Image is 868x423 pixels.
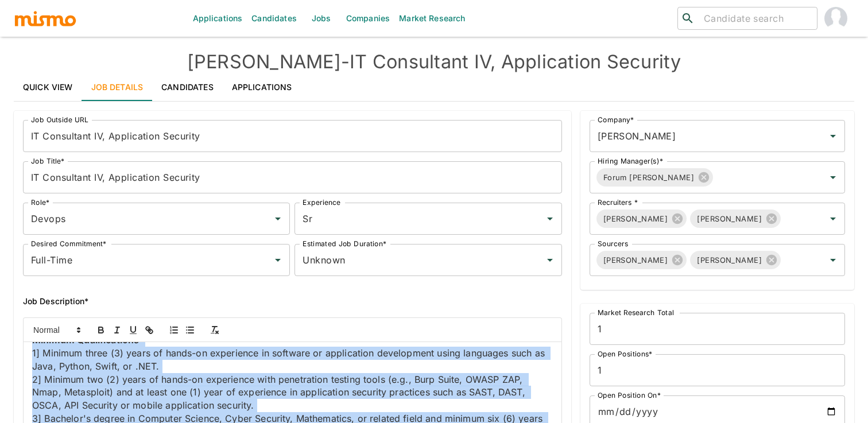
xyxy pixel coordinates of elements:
label: Job Outside URL [31,115,88,125]
div: [PERSON_NAME] [596,251,687,269]
div: [PERSON_NAME] [690,209,781,228]
a: Job Details [82,73,153,101]
h6: Job Description* [23,294,562,308]
span: Forum [PERSON_NAME] [596,171,701,184]
span: [PERSON_NAME] [690,212,769,226]
label: Experience [303,197,340,207]
h4: [PERSON_NAME] - IT Consultant IV, Application Security [14,51,854,73]
p: 2] Minimum two (2) years of hands-on experience with penetration testing tools (e.g., Burp Suite,... [32,373,553,412]
span: [PERSON_NAME] [690,254,769,267]
button: Open [542,252,558,268]
label: Recruiters * [598,197,638,207]
p: 1] Minimum three (3) years of hands-on experience in software or application development using la... [32,347,553,372]
img: logo [14,10,77,27]
label: Role* [31,197,49,207]
div: [PERSON_NAME] [596,209,687,228]
button: Open [825,169,841,185]
span: [PERSON_NAME] [596,254,675,267]
a: Quick View [14,73,82,101]
input: Candidate search [699,10,812,26]
label: Hiring Manager(s)* [598,156,663,166]
label: Company* [598,115,634,125]
button: Open [825,128,841,144]
button: Open [270,211,286,227]
div: Forum [PERSON_NAME] [596,168,713,187]
a: Applications [223,73,301,101]
label: Market Research Total [598,308,674,317]
label: Sourcers [598,239,628,249]
span: [PERSON_NAME] [596,212,675,226]
a: Candidates [152,73,223,101]
button: Open [270,252,286,268]
div: [PERSON_NAME] [690,251,781,269]
label: Open Positions* [598,349,653,359]
button: Open [825,211,841,227]
label: Desired Commitment* [31,239,107,249]
label: Estimated Job Duration* [303,239,386,249]
button: Open [542,211,558,227]
button: Open [825,252,841,268]
img: Gabriel Hernandez [824,7,847,30]
label: Open Position On* [598,390,661,400]
label: Job Title* [31,156,65,166]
